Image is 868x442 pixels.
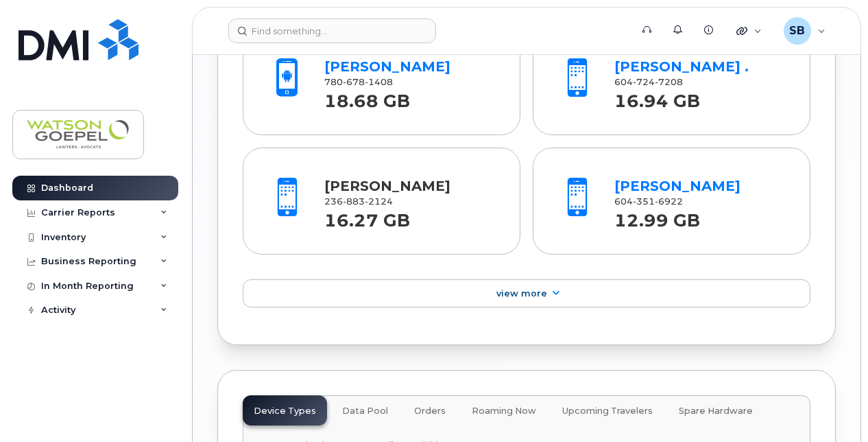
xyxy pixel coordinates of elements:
[614,178,740,194] a: [PERSON_NAME]
[324,202,410,231] strong: 16.27 GB
[324,196,393,207] span: 236
[614,77,683,87] span: 604
[365,77,393,87] span: 1408
[614,83,700,111] strong: 16.94 GB
[562,406,653,417] span: Upcoming Travelers
[414,406,446,417] span: Orders
[496,288,547,299] span: View More
[614,196,683,207] span: 604
[324,77,393,87] span: 780
[343,196,365,207] span: 883
[243,279,810,308] a: View More
[324,58,450,75] a: [PERSON_NAME]
[324,83,410,111] strong: 18.68 GB
[655,196,683,207] span: 6922
[789,23,805,39] span: SB
[343,77,365,87] span: 678
[727,17,771,45] div: Quicklinks
[228,19,436,43] input: Find something...
[633,196,655,207] span: 351
[472,406,536,417] span: Roaming Now
[342,406,388,417] span: Data Pool
[633,77,655,87] span: 724
[679,406,753,417] span: Spare Hardware
[614,58,749,75] a: [PERSON_NAME] .
[655,77,683,87] span: 7208
[774,17,835,45] div: Samuel Becker
[614,202,700,231] strong: 12.99 GB
[365,196,393,207] span: 2124
[324,178,450,194] a: [PERSON_NAME]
